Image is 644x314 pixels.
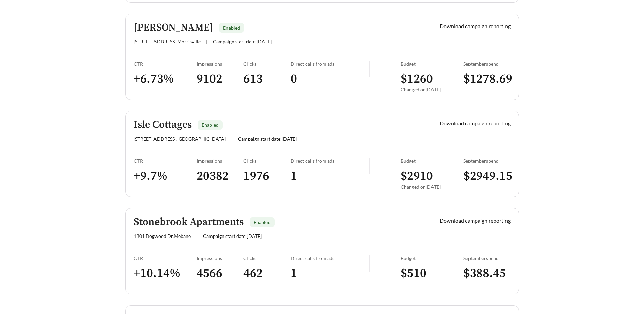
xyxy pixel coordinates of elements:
[243,61,291,67] div: Clicks
[243,169,291,184] h3: 1976
[202,122,219,128] span: Enabled
[134,169,197,184] h3: + 9.7 %
[463,158,511,164] div: September spend
[440,120,511,126] a: Download campaign reporting
[401,266,463,281] h3: $ 510
[401,158,463,164] div: Budget
[197,169,244,184] h3: 20382
[291,169,369,184] h3: 1
[291,255,369,261] div: Direct calls from ads
[401,184,463,190] div: Changed on [DATE]
[463,255,511,261] div: September spend
[197,266,244,281] h3: 4566
[134,71,197,87] h3: + 6.73 %
[463,266,511,281] h3: $ 388.45
[125,208,519,294] a: Stonebrook ApartmentsEnabled1301 Dogwood Dr,Mebane|Campaign start date:[DATE]Download campaign re...
[401,169,463,184] h3: $ 2910
[231,136,233,142] span: |
[134,216,244,228] h5: Stonebrook Apartments
[134,233,191,239] span: 1301 Dogwood Dr , Mebane
[125,111,519,197] a: Isle CottagesEnabled[STREET_ADDRESS],[GEOGRAPHIC_DATA]|Campaign start date:[DATE]Download campaig...
[134,39,201,45] span: [STREET_ADDRESS] , Morrisville
[463,61,511,67] div: September spend
[125,14,519,100] a: [PERSON_NAME]Enabled[STREET_ADDRESS],Morrisville|Campaign start date:[DATE]Download campaign repo...
[196,233,198,239] span: |
[401,61,463,67] div: Budget
[203,233,262,239] span: Campaign start date: [DATE]
[213,39,272,45] span: Campaign start date: [DATE]
[134,136,226,142] span: [STREET_ADDRESS] , [GEOGRAPHIC_DATA]
[369,158,370,174] img: line
[197,61,244,67] div: Impressions
[134,266,197,281] h3: + 10.14 %
[369,255,370,272] img: line
[291,158,369,164] div: Direct calls from ads
[223,25,240,31] span: Enabled
[291,266,369,281] h3: 1
[134,61,197,67] div: CTR
[291,61,369,67] div: Direct calls from ads
[134,22,213,33] h5: [PERSON_NAME]
[440,217,511,224] a: Download campaign reporting
[291,71,369,87] h3: 0
[440,23,511,29] a: Download campaign reporting
[243,266,291,281] h3: 462
[197,158,244,164] div: Impressions
[238,136,297,142] span: Campaign start date: [DATE]
[401,87,463,92] div: Changed on [DATE]
[369,61,370,77] img: line
[254,219,271,225] span: Enabled
[463,169,511,184] h3: $ 2949.15
[197,71,244,87] h3: 9102
[134,119,192,130] h5: Isle Cottages
[134,158,197,164] div: CTR
[463,71,511,87] h3: $ 1278.69
[243,71,291,87] h3: 613
[134,255,197,261] div: CTR
[197,255,244,261] div: Impressions
[401,71,463,87] h3: $ 1260
[243,158,291,164] div: Clicks
[206,39,207,45] span: |
[401,255,463,261] div: Budget
[243,255,291,261] div: Clicks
